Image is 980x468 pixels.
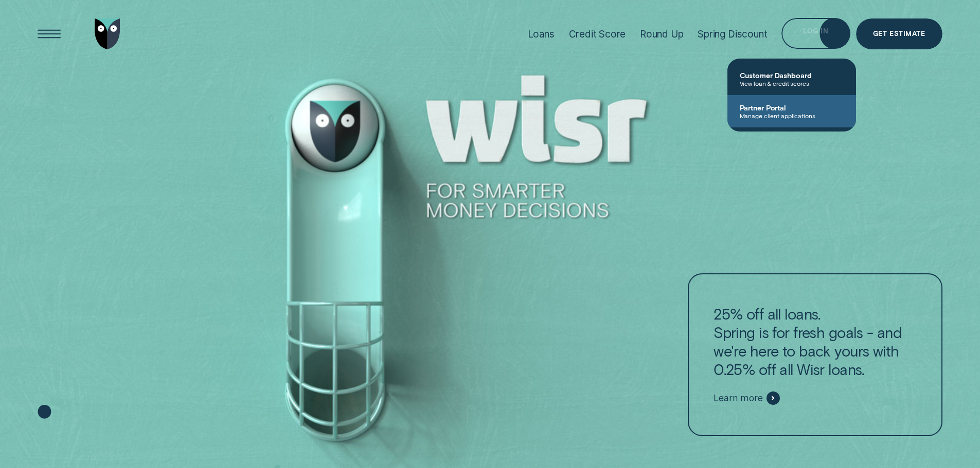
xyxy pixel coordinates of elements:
a: Partner PortalManage client applications [727,95,856,127]
div: Round Up [640,28,684,40]
span: Learn more [714,392,762,404]
span: Partner Portal [740,103,844,112]
div: Spring Discount [698,28,767,40]
img: Wisr [95,18,120,49]
div: Loans [528,28,555,40]
span: View loan & credit scores [740,80,844,87]
button: Open Menu [34,18,65,49]
button: Log in [781,18,850,49]
div: Log in [803,28,828,34]
span: Manage client applications [740,112,844,119]
p: 25% off all loans. Spring is for fresh goals - and we're here to back yours with 0.25% off all Wi... [714,305,916,379]
a: 25% off all loans.Spring is for fresh goals - and we're here to back yours with 0.25% off all Wis... [688,273,942,437]
a: Customer DashboardView loan & credit scores [727,63,856,95]
span: Customer Dashboard [740,71,844,80]
div: Credit Score [569,28,626,40]
a: Get Estimate [856,18,942,49]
